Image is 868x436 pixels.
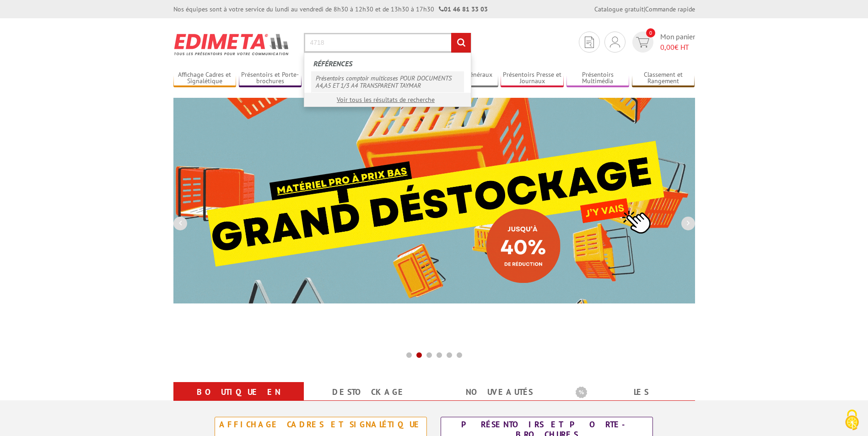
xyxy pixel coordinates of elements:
a: nouveautés [445,384,554,400]
a: Destockage [315,384,423,400]
a: Affichage Cadres et Signalétique [173,71,237,86]
div: Rechercher un produit ou une référence... [304,53,471,107]
img: devis rapide [585,37,594,48]
div: Nos équipes sont à votre service du lundi au vendredi de 8h30 à 12h30 et de 13h30 à 17h30 [173,5,488,14]
span: € HT [660,42,695,53]
a: devis rapide 0 Mon panier 0,00€ HT [630,32,695,53]
span: Références [313,59,352,68]
button: Cookies (fenêtre modale) [836,405,868,436]
span: 0,00 [660,43,674,52]
b: Les promotions [576,384,690,402]
a: Commande rapide [645,5,695,13]
strong: 01 46 81 33 03 [439,5,488,13]
img: devis rapide [636,37,649,48]
a: Catalogue gratuit [594,5,644,13]
input: rechercher [451,33,471,53]
a: Présentoirs Multimédia [566,71,630,86]
a: Les promotions [576,384,684,417]
input: Rechercher un produit ou une référence... [304,33,471,53]
a: Voir tous les résultats de recherche [337,96,435,104]
a: Présentoirs comptoir multicases POUR DOCUMENTS A4,A5 ET 1/3 A4 TRANSPARENT TAYMAR [311,71,464,92]
div: | [594,5,695,14]
img: Cookies (fenêtre modale) [841,409,863,431]
a: Présentoirs Presse et Journaux [501,71,564,86]
img: Présentoir, panneau, stand - Edimeta - PLV, affichage, mobilier bureau, entreprise [173,27,290,61]
a: Boutique en ligne [184,384,293,417]
span: Mon panier [660,32,695,53]
div: Affichage Cadres et Signalétique [217,420,424,430]
a: Classement et Rangement [632,71,695,86]
span: 0 [646,28,655,37]
img: devis rapide [610,37,620,48]
a: Présentoirs et Porte-brochures [239,71,302,86]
